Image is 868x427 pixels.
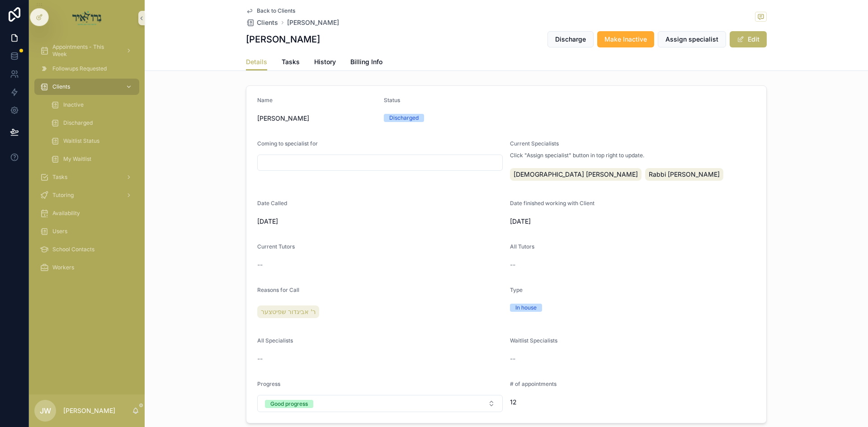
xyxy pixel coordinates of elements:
span: Coming to specialist for [257,140,318,147]
span: Discharge [555,35,586,44]
span: 12 [510,398,629,407]
a: Tasks [282,54,300,72]
span: Date finished working with Client [510,200,594,206]
span: Status [384,97,400,103]
a: Clients [34,79,139,95]
span: Tutoring [52,192,74,199]
a: Details [246,54,267,71]
a: Tutoring [34,187,139,203]
span: [PERSON_NAME] [257,114,377,123]
button: Edit [730,31,767,47]
a: Workers [34,259,139,276]
span: Tasks [52,174,67,181]
a: Users [34,223,139,239]
span: Progress [257,380,280,387]
span: Click "Assign specialist" button in top right to update. [510,152,644,159]
span: Waitlist Specialists [510,337,557,344]
h1: [PERSON_NAME] [246,33,320,46]
span: Followups Requested [52,65,107,72]
button: Select Button [257,395,503,412]
span: Workers [52,264,74,271]
a: Availability [34,205,139,221]
span: Appointments - This Week [52,43,118,58]
span: Make Inactive [604,35,647,44]
button: Make Inactive [597,31,654,47]
div: Discharged [389,114,419,122]
a: Waitlist Status [45,133,139,149]
span: -- [257,354,263,363]
span: Waitlist Status [63,137,99,145]
span: -- [510,354,515,363]
span: [DATE] [257,217,503,226]
span: Back to Clients [257,7,295,14]
span: Assign specialist [665,35,718,44]
span: Details [246,57,267,66]
span: Clients [52,83,70,90]
span: Clients [257,18,278,27]
span: Billing Info [350,57,382,66]
span: -- [257,260,263,269]
span: # of appointments [510,380,557,387]
span: Users [52,228,67,235]
div: In house [515,304,537,312]
span: Rabbi [PERSON_NAME] [649,170,720,179]
a: Discharged [45,115,139,131]
p: [PERSON_NAME] [63,406,115,415]
span: School Contacts [52,246,94,253]
div: scrollable content [29,36,145,287]
span: Availability [52,210,80,217]
span: ר' אביגדור שפיטצער [261,307,316,316]
span: History [314,57,336,66]
a: History [314,54,336,72]
a: [PERSON_NAME] [287,18,339,27]
span: Current Tutors [257,243,295,250]
span: Type [510,286,523,293]
span: Discharged [63,119,93,127]
div: Good progress [270,400,308,408]
a: Followups Requested [34,61,139,77]
span: Name [257,97,273,103]
a: Tasks [34,169,139,185]
span: My Waitlist [63,155,91,163]
button: Assign specialist [658,31,726,47]
a: Clients [246,18,278,27]
button: Discharge [547,31,594,47]
span: All Tutors [510,243,534,250]
span: All Specialists [257,337,293,344]
a: Billing Info [350,54,382,72]
span: Current Specialists [510,140,559,147]
span: [DEMOGRAPHIC_DATA] [PERSON_NAME] [514,170,638,179]
a: ר' אביגדור שפיטצער [257,305,319,318]
a: My Waitlist [45,151,139,167]
span: JW [40,405,51,416]
span: [DATE] [510,217,629,226]
span: Reasons for Call [257,286,299,293]
a: School Contacts [34,241,139,258]
a: Appointments - This Week [34,42,139,59]
span: Tasks [282,57,300,66]
span: Inactive [63,101,84,108]
span: -- [510,260,515,269]
a: Back to Clients [246,7,295,14]
span: Date Called [257,200,287,206]
a: Inactive [45,97,139,113]
img: App logo [72,11,102,25]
